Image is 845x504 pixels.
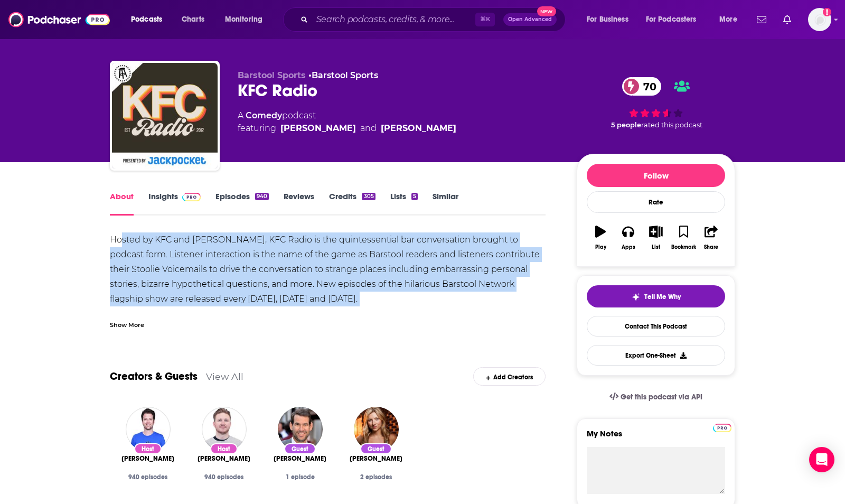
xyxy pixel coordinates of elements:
div: 940 episodes [118,473,177,481]
span: and [360,122,377,135]
span: ⌘ K [475,13,495,26]
button: Follow [587,164,725,187]
span: Barstool Sports [238,70,306,80]
span: Open Advanced [508,17,552,22]
span: More [719,12,737,27]
button: Export One-Sheet [587,345,725,366]
div: 305 [362,193,375,200]
button: Apps [614,219,642,257]
button: open menu [124,11,176,28]
div: Bookmark [671,244,696,250]
span: 5 people [611,121,641,129]
img: tell me why sparkle [632,293,640,301]
span: [PERSON_NAME] [350,454,402,463]
div: Guest [360,443,392,454]
button: Share [698,219,725,257]
span: rated this podcast [641,121,702,129]
a: About [110,191,134,216]
a: Get this podcast via API [601,384,711,410]
div: Add Creators [473,367,546,386]
a: Reviews [284,191,314,216]
div: Rate [587,191,725,213]
a: Similar [433,191,458,216]
a: 70 [622,77,662,96]
img: KFC Radio [112,63,218,169]
button: Open AdvancedNew [503,13,557,26]
div: 940 [255,193,269,200]
span: [PERSON_NAME] [274,454,326,463]
button: Bookmark [670,219,697,257]
span: Logged in as ElaineatWink [808,8,831,31]
a: Lists5 [390,191,418,216]
a: Pro website [713,422,731,432]
a: Episodes940 [215,191,269,216]
div: 70 5 peoplerated this podcast [577,70,735,136]
img: John Feitelberg [202,407,247,452]
button: List [642,219,670,257]
span: Get this podcast via API [621,393,702,402]
div: 940 episodes [194,473,253,481]
div: List [652,244,660,250]
span: [PERSON_NAME] [198,454,250,463]
a: Doug Ellin [274,454,326,463]
a: Creators & Guests [110,370,198,383]
span: [PERSON_NAME] [121,454,174,463]
div: Open Intercom Messenger [809,447,834,472]
span: featuring [238,122,456,135]
img: Podchaser - Follow, Share and Rate Podcasts [8,10,110,30]
img: Kevin Clancy [126,407,171,452]
img: Annie Lederman [354,407,399,452]
div: Hosted by KFC and [PERSON_NAME], KFC Radio is the quintessential bar conversation brought to podc... [110,232,546,351]
button: open menu [579,11,642,28]
div: Host [134,443,162,454]
div: 5 [411,193,418,200]
a: Credits305 [329,191,375,216]
a: Comedy [246,110,282,120]
img: Podchaser Pro [182,193,201,201]
span: New [537,6,556,16]
span: For Business [587,12,628,27]
div: A podcast [238,109,456,135]
img: Doug Ellin [278,407,323,452]
a: View All [206,371,243,382]
a: Contact This Podcast [587,316,725,337]
a: Kevin Clancy [381,122,456,135]
a: Show notifications dropdown [753,11,771,29]
a: Annie Lederman [350,454,402,463]
div: 1 episode [270,473,330,481]
button: Show profile menu [808,8,831,31]
a: Charts [175,11,211,28]
svg: Add a profile image [823,8,831,16]
span: Charts [182,12,204,27]
span: Monitoring [225,12,262,27]
span: Podcasts [131,12,162,27]
a: Barstool Sports [312,70,378,80]
div: Search podcasts, credits, & more... [293,7,576,32]
div: Play [595,244,606,250]
a: InsightsPodchaser Pro [148,191,201,216]
div: Apps [622,244,635,250]
button: open menu [218,11,276,28]
button: tell me why sparkleTell Me Why [587,285,725,307]
span: For Podcasters [646,12,697,27]
div: Host [210,443,238,454]
a: Kevin Clancy [121,454,174,463]
input: Search podcasts, credits, & more... [312,11,475,28]
div: Share [704,244,718,250]
a: Show notifications dropdown [779,11,795,29]
a: John Feitelberg [280,122,356,135]
div: Guest [284,443,316,454]
div: 2 episodes [346,473,406,481]
img: User Profile [808,8,831,31]
span: • [308,70,378,80]
button: Play [587,219,614,257]
span: Tell Me Why [644,293,681,301]
span: 70 [633,77,662,96]
button: open menu [712,11,750,28]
